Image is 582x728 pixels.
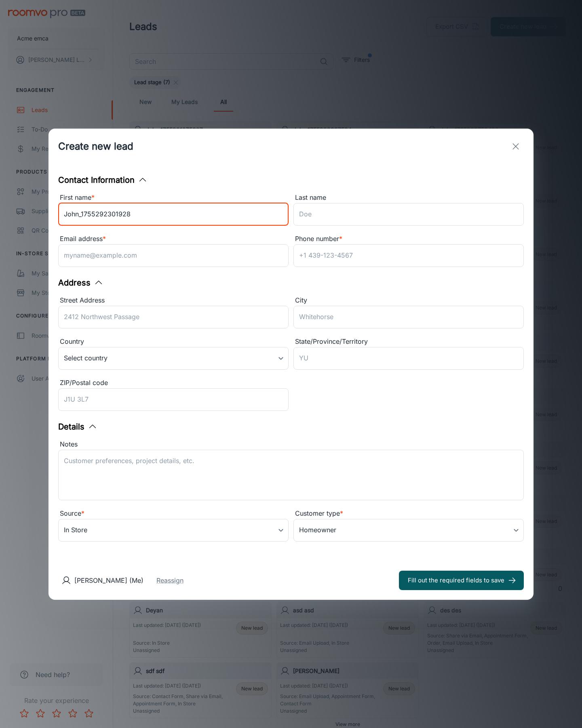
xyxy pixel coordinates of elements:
div: Notes [58,439,524,450]
p: [PERSON_NAME] (Me) [74,576,143,585]
button: Contact Information [58,174,148,186]
button: Address [58,277,103,289]
h1: Create new lead [58,139,133,154]
div: Email address [58,234,289,244]
button: Details [58,421,97,433]
div: Customer type [293,508,524,519]
input: Whitehorse [293,306,524,328]
div: Phone number [293,234,524,244]
div: ZIP/Postal code [58,378,289,388]
div: First name [58,193,289,203]
button: Reassign [156,576,183,585]
div: In Store [58,519,289,542]
div: Source [58,508,289,519]
div: Homeowner [293,519,524,542]
input: Doe [293,203,524,226]
div: Select country [58,347,289,370]
div: City [293,295,524,306]
div: Last name [293,193,524,203]
input: myname@example.com [58,244,289,267]
input: YU [293,347,524,370]
button: exit [508,138,524,154]
input: John [58,203,289,226]
div: Country [58,336,289,347]
input: +1 439-123-4567 [293,244,524,267]
div: State/Province/Territory [293,336,524,347]
button: Fill out the required fields to save [399,571,524,590]
input: 2412 Northwest Passage [58,306,289,328]
div: Street Address [58,295,289,306]
input: J1U 3L7 [58,388,289,411]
